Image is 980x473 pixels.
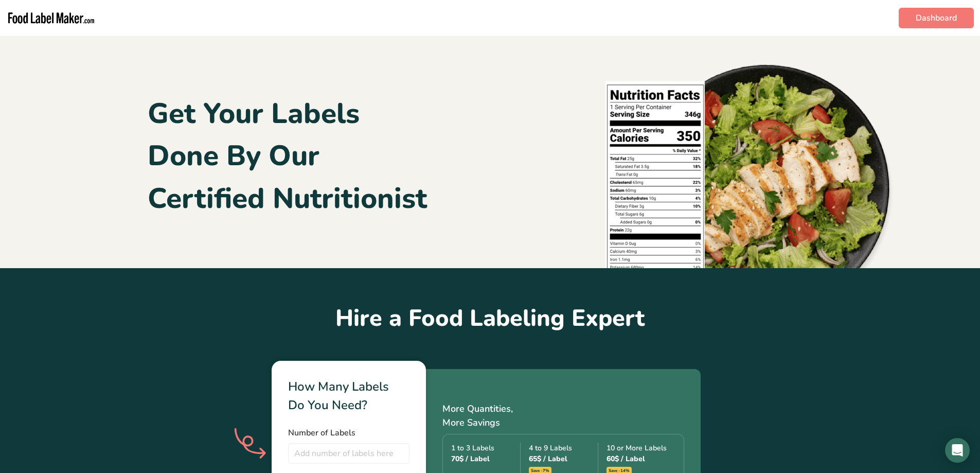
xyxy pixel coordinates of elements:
div: 70$ / Label [451,453,520,464]
div: Open Intercom Messenger [945,438,970,463]
div: How Many Labels Do You Need? [288,377,409,414]
a: Dashboard [899,8,974,28]
img: Food Label Maker [6,4,96,32]
div: 65$ / Label [529,453,598,464]
p: More Quantities, More Savings [442,402,684,430]
input: Add number of labels here [288,443,409,464]
span: Number of Labels [288,427,355,439]
div: 60$ / Label [607,453,675,464]
h1: Get Your Labels Done By Our Certified Nutritionist [148,93,427,220]
img: header-img.b4fd922.png [590,44,899,268]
